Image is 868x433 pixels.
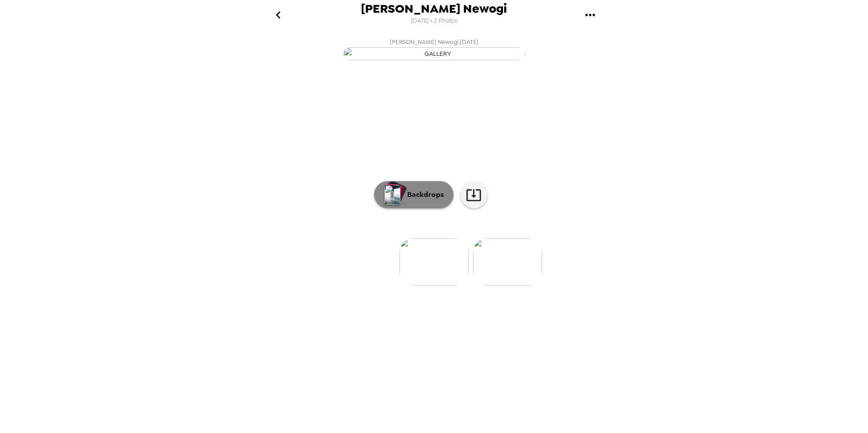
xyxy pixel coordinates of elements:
[473,238,542,285] img: gallery
[411,15,458,27] span: [DATE] • 2 Photos
[390,37,478,47] span: [PERSON_NAME] Newogi , [DATE]
[374,181,454,208] button: Backdrops
[252,34,616,63] button: [PERSON_NAME] Newogi,[DATE]
[403,189,444,200] p: Backdrops
[343,47,525,60] img: gallery
[361,3,507,15] span: [PERSON_NAME] Newogi
[399,238,469,285] img: gallery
